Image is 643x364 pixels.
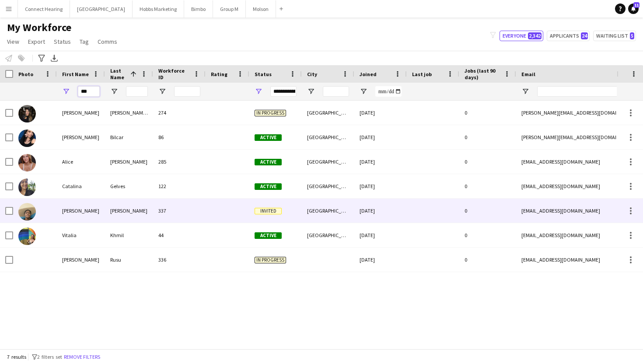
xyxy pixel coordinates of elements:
[105,223,153,247] div: Khmil
[628,3,639,14] a: 11
[459,101,516,125] div: 0
[50,36,74,47] a: Status
[412,71,432,77] span: Last job
[54,38,71,45] span: Status
[36,53,47,63] app-action-btn: Advanced filters
[521,71,535,77] span: Email
[528,32,542,39] span: 2,342
[94,36,121,47] a: Comms
[3,36,23,47] a: View
[57,150,105,174] div: Alice
[24,36,49,47] a: Export
[110,67,127,80] span: Last Name
[105,174,153,198] div: Gelves
[354,174,407,198] div: [DATE]
[153,150,206,174] div: 285
[255,183,282,190] span: Active
[375,86,402,97] input: Joined Filter Input
[18,178,36,196] img: Catalina Gelves
[76,36,92,47] a: Tag
[360,71,377,77] span: Joined
[465,67,500,80] span: Jobs (last 90 days)
[62,87,70,95] button: Open Filter Menu
[246,0,276,17] button: Molson
[153,223,206,247] div: 44
[78,86,100,97] input: First Name Filter Input
[153,125,206,149] div: 86
[133,0,184,17] button: Hobbs Marketing
[57,174,105,198] div: Catalina
[57,101,105,125] div: [PERSON_NAME]
[57,223,105,247] div: Vitalia
[213,0,246,17] button: Group M
[57,199,105,223] div: [PERSON_NAME]
[49,53,59,63] app-action-btn: Export XLSX
[302,125,354,149] div: [GEOGRAPHIC_DATA]
[62,71,89,77] span: First Name
[581,32,588,39] span: 24
[459,199,516,223] div: 0
[18,129,36,147] img: Natalie Bilcar
[459,125,516,149] div: 0
[105,248,153,272] div: Rusu
[153,248,206,272] div: 336
[7,21,71,34] span: My Workforce
[126,86,148,97] input: Last Name Filter Input
[255,208,282,214] span: Invited
[153,101,206,125] div: 274
[18,154,36,171] img: Alice Clement
[630,32,634,39] span: 5
[255,257,286,263] span: In progress
[18,105,36,122] img: Natalia Alves dos Santos
[105,125,153,149] div: Bilcar
[7,38,19,45] span: View
[354,199,407,223] div: [DATE]
[255,87,262,95] button: Open Filter Menu
[105,150,153,174] div: [PERSON_NAME]
[18,0,70,17] button: Connect Hearing
[307,71,317,77] span: City
[57,125,105,149] div: [PERSON_NAME]
[57,248,105,272] div: [PERSON_NAME]
[302,223,354,247] div: [GEOGRAPHIC_DATA]
[70,0,133,17] button: [GEOGRAPHIC_DATA]
[255,232,282,239] span: Active
[633,2,640,8] span: 11
[354,248,407,272] div: [DATE]
[184,0,213,17] button: Bimbo
[459,150,516,174] div: 0
[62,352,102,362] button: Remove filters
[302,174,354,198] div: [GEOGRAPHIC_DATA]
[98,38,117,45] span: Comms
[174,86,200,97] input: Workforce ID Filter Input
[37,353,62,360] span: 2 filters set
[459,174,516,198] div: 0
[547,31,590,41] button: Applicants24
[105,101,153,125] div: [PERSON_NAME] dos [PERSON_NAME]
[500,31,543,41] button: Everyone2,342
[593,31,636,41] button: Waiting list5
[255,134,282,141] span: Active
[323,86,349,97] input: City Filter Input
[18,227,36,245] img: Vitalia Khmil
[354,125,407,149] div: [DATE]
[158,67,190,80] span: Workforce ID
[255,71,272,77] span: Status
[302,101,354,125] div: [GEOGRAPHIC_DATA]
[153,199,206,223] div: 337
[354,101,407,125] div: [DATE]
[105,199,153,223] div: [PERSON_NAME]
[18,203,36,220] img: Ali Idris
[459,223,516,247] div: 0
[302,150,354,174] div: [GEOGRAPHIC_DATA]
[302,199,354,223] div: [GEOGRAPHIC_DATA]
[28,38,45,45] span: Export
[211,71,227,77] span: Rating
[18,71,33,77] span: Photo
[153,174,206,198] div: 122
[307,87,315,95] button: Open Filter Menu
[255,159,282,165] span: Active
[360,87,367,95] button: Open Filter Menu
[80,38,89,45] span: Tag
[110,87,118,95] button: Open Filter Menu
